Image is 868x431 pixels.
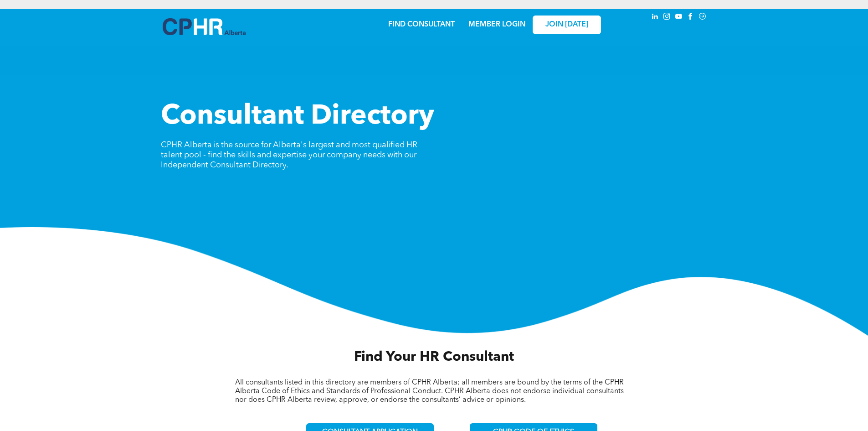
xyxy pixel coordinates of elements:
a: Social network [698,11,708,24]
span: CPHR Alberta is the source for Alberta's largest and most qualified HR talent pool - find the ski... [161,141,417,169]
a: facebook [686,11,696,24]
a: linkedin [650,11,660,24]
a: JOIN [DATE] [533,16,601,34]
span: JOIN [DATE] [545,21,588,29]
a: FIND CONSULTANT [388,21,455,28]
span: Find Your HR Consultant [354,350,514,364]
a: youtube [674,11,684,24]
span: All consultants listed in this directory are members of CPHR Alberta; all members are bound by th... [235,379,624,404]
span: Consultant Directory [161,103,434,130]
a: instagram [662,11,672,24]
a: MEMBER LOGIN [468,21,525,28]
img: A blue and white logo for cp alberta [163,18,246,35]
